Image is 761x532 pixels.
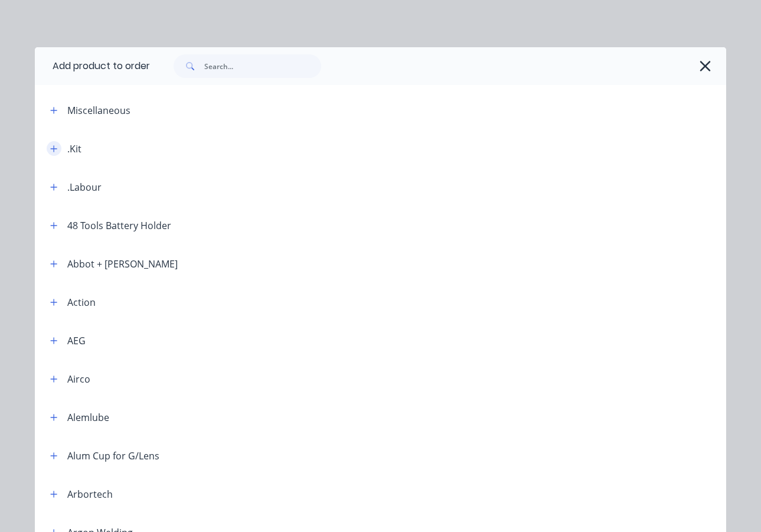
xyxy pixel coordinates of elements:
[67,180,102,194] div: .Labour
[35,47,150,85] div: Add product to order
[67,257,178,271] div: Abbot + [PERSON_NAME]
[67,487,113,501] div: Arbortech
[67,372,90,386] div: Airco
[67,218,171,233] div: 48 Tools Battery Holder
[67,142,81,156] div: .Kit
[67,449,159,463] div: Alum Cup for G/Lens
[67,103,130,118] div: Miscellaneous
[67,295,96,309] div: Action
[67,334,86,348] div: AEG
[67,410,109,425] div: Alemlube
[204,54,321,78] input: Search...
